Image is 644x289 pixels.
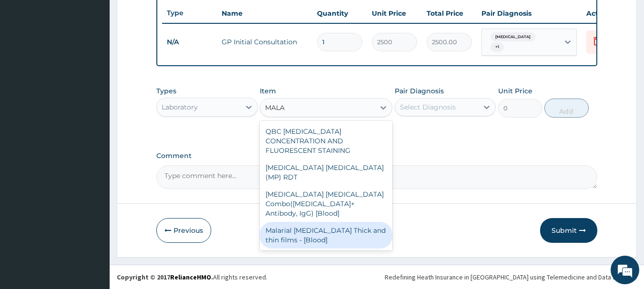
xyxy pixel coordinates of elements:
button: Previous [156,218,211,243]
label: Unit Price [498,86,532,96]
th: Name [217,4,312,23]
th: Quantity [312,4,367,23]
label: Item [260,86,276,96]
label: Comment [156,152,598,160]
div: QBC [MEDICAL_DATA] CONCENTRATION AND FLUORESCENT STAINING [260,123,392,159]
th: Actions [582,4,629,23]
div: Chat with us now [50,53,160,66]
td: N/A [162,33,217,51]
footer: All rights reserved. [110,265,644,289]
img: d_794563401_company_1708531726252_794563401 [18,48,39,71]
button: Add [544,99,589,118]
div: [MEDICAL_DATA] [MEDICAL_DATA] Combo([MEDICAL_DATA]+ Antibody, IgG) [Blood] [260,186,392,222]
div: Minimize live chat window [156,5,179,28]
th: Total Price [422,4,477,23]
strong: Copyright © 2017 . [117,273,213,281]
label: Types [156,87,176,95]
span: + 1 [491,42,504,52]
button: Submit [540,218,597,243]
th: Unit Price [367,4,422,23]
div: Redefining Heath Insurance in [GEOGRAPHIC_DATA] using Telemedicine and Data Science! [385,272,637,282]
th: Type [162,4,217,22]
label: Pair Diagnosis [395,86,444,96]
div: Malarial [MEDICAL_DATA] Thick and thin films - [Blood] [260,222,392,249]
td: GP Initial Consultation [217,32,312,51]
div: [MEDICAL_DATA] [MEDICAL_DATA] (MP) RDT [260,159,392,186]
th: Pair Diagnosis [477,4,582,23]
span: [MEDICAL_DATA] [491,32,535,42]
div: Laboratory [162,102,198,112]
textarea: Type your message and hit 'Enter' [5,190,182,223]
span: We're online! [55,85,132,181]
div: Select Diagnosis [400,102,456,112]
a: RelianceHMO [170,273,211,281]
